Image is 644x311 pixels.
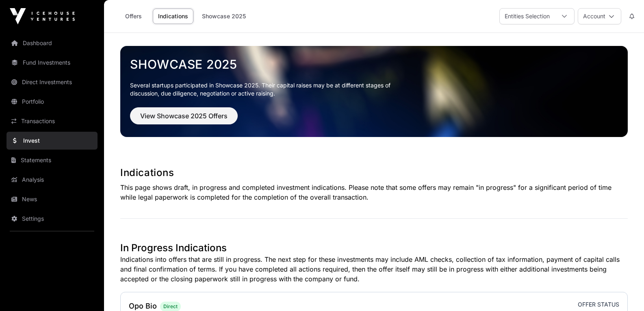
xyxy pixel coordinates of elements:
[7,151,98,169] a: Statements
[120,241,628,254] h1: In Progress Indications
[10,8,75,24] img: Icehouse Ventures Logo
[7,112,98,130] a: Transactions
[7,210,98,228] a: Settings
[7,132,98,150] a: Invest
[7,54,98,72] a: Fund Investments
[130,115,238,124] a: View Showcase 2025 Offers
[130,107,238,124] button: View Showcase 2025 Offers
[7,93,98,111] a: Portfolio
[117,9,150,24] a: Offers
[163,303,178,310] span: Direct
[120,254,628,284] p: Indications into offers that are still in progress. The next step for these investments may inclu...
[197,9,251,24] a: Showcase 2025
[130,81,403,98] p: Several startups participated in Showcase 2025. Their capital raises may be at different stages o...
[129,302,157,310] a: Opo Bio
[140,111,228,121] span: View Showcase 2025 Offers
[120,166,628,179] h1: Indications
[7,171,98,189] a: Analysis
[7,73,98,91] a: Direct Investments
[578,300,619,309] span: Offer status
[120,46,628,137] img: Showcase 2025
[120,183,628,202] p: This page shows draft, in progress and completed investment indications. Please note that some of...
[7,34,98,52] a: Dashboard
[7,190,98,208] a: News
[500,9,555,24] div: Entities Selection
[153,9,193,24] a: Indications
[603,272,644,311] iframe: Chat Widget
[578,8,621,24] button: Account
[130,57,618,72] a: Showcase 2025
